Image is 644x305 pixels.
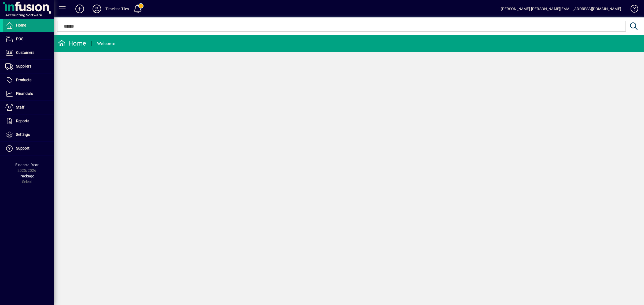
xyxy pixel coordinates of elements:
[3,142,54,155] a: Support
[88,4,105,14] button: Profile
[58,39,86,48] div: Home
[3,46,54,59] a: Customers
[3,114,54,128] a: Reports
[15,163,39,167] span: Financial Year
[3,60,54,73] a: Suppliers
[3,101,54,114] a: Staff
[16,50,34,55] span: Customers
[16,78,31,82] span: Products
[3,128,54,142] a: Settings
[16,105,24,109] span: Staff
[16,146,30,150] span: Support
[16,119,29,123] span: Reports
[16,91,33,96] span: Financials
[16,23,26,27] span: Home
[16,37,23,41] span: POS
[3,32,54,46] a: POS
[627,1,637,18] a: Knowledge Base
[105,5,129,13] div: Timeless Tiles
[3,87,54,101] a: Financials
[97,39,115,48] div: Welcome
[16,132,30,137] span: Settings
[501,5,621,13] div: [PERSON_NAME] [PERSON_NAME][EMAIL_ADDRESS][DOMAIN_NAME]
[71,4,88,14] button: Add
[20,174,34,178] span: Package
[3,73,54,87] a: Products
[16,64,31,68] span: Suppliers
